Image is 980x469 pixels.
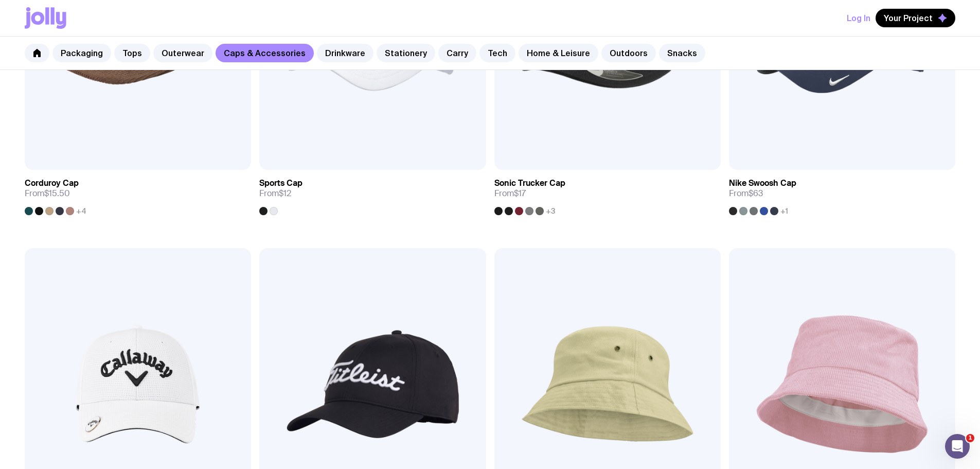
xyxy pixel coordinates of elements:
span: From [259,188,291,199]
span: +4 [76,207,86,215]
a: Sonic Trucker CapFrom$17+3 [494,170,721,215]
span: +3 [546,207,556,215]
a: Home & Leisure [519,44,598,62]
a: Tops [114,44,150,62]
span: 1 [966,434,974,442]
h3: Sports Cap [259,178,302,188]
a: Caps & Accessories [216,44,314,62]
h3: Corduroy Cap [25,178,79,188]
span: From [729,188,763,199]
span: $63 [749,188,763,199]
h3: Nike Swoosh Cap [729,178,796,188]
a: Stationery [377,44,435,62]
a: Tech [479,44,515,62]
span: $15.50 [44,188,70,199]
a: Corduroy CapFrom$15.50+4 [25,170,251,215]
a: Snacks [659,44,705,62]
span: $17 [514,188,526,199]
h3: Sonic Trucker Cap [494,178,565,188]
a: Carry [438,44,476,62]
iframe: Intercom live chat [945,434,970,459]
span: Your Project [884,13,933,23]
span: +1 [780,207,788,215]
button: Your Project [876,9,955,27]
span: From [25,188,70,199]
a: Outerwear [153,44,212,62]
a: Drinkware [317,44,373,62]
a: Packaging [52,44,111,62]
span: From [494,188,526,199]
span: $12 [279,188,291,199]
a: Nike Swoosh CapFrom$63+1 [729,170,955,215]
a: Sports CapFrom$12 [259,170,486,215]
button: Log In [847,9,870,27]
a: Outdoors [601,44,656,62]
